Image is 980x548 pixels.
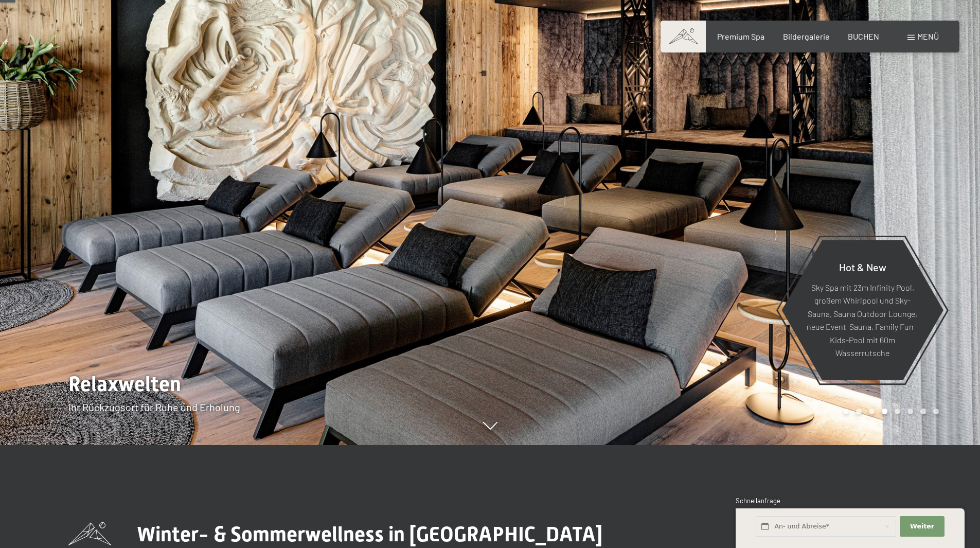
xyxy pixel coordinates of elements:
[895,409,900,414] div: Carousel Page 5
[900,516,944,537] button: Weiter
[882,409,887,414] div: Carousel Page 4 (Current Slide)
[781,239,944,381] a: Hot & New Sky Spa mit 23m Infinity Pool, großem Whirlpool und Sky-Sauna, Sauna Outdoor Lounge, ne...
[920,409,926,414] div: Carousel Page 7
[910,522,934,531] span: Weiter
[736,497,780,505] span: Schnellanfrage
[856,409,862,414] div: Carousel Page 2
[717,31,764,41] a: Premium Spa
[807,280,918,360] p: Sky Spa mit 23m Infinity Pool, großem Whirlpool und Sky-Sauna, Sauna Outdoor Lounge, neue Event-S...
[917,31,939,41] span: Menü
[839,260,886,273] span: Hot & New
[840,409,939,414] div: Carousel Pagination
[907,409,913,414] div: Carousel Page 6
[848,31,879,41] a: BUCHEN
[933,409,939,414] div: Carousel Page 8
[783,31,830,41] a: Bildergalerie
[869,409,875,414] div: Carousel Page 3
[843,409,849,414] div: Carousel Page 1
